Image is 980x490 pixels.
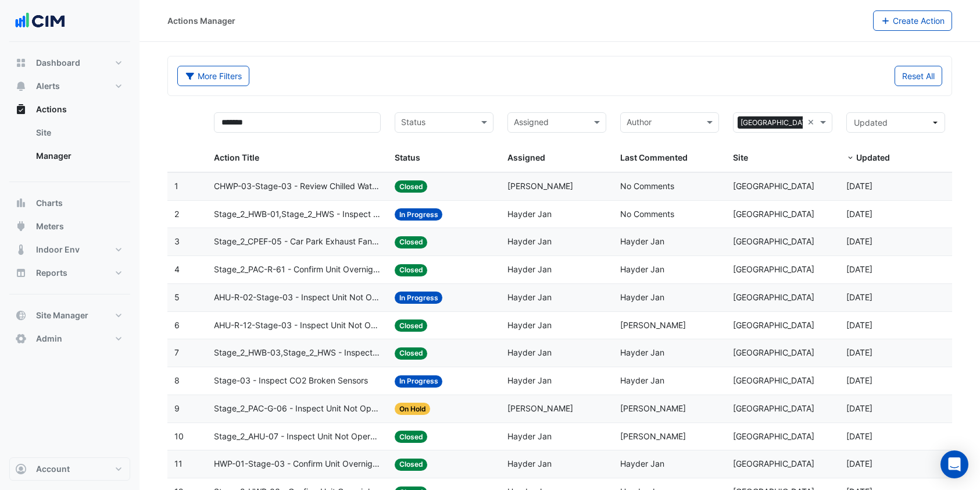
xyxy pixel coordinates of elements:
a: Site [27,121,130,144]
span: [GEOGRAPHIC_DATA] [733,347,814,357]
span: Assigned [507,152,545,162]
div: Open Intercom Messenger [940,450,968,478]
span: 10 [174,431,184,441]
span: Stage_2_CPEF-05 - Car Park Exhaust Fan Not Operating [214,235,381,248]
span: Account [36,463,70,475]
span: Site [733,152,748,162]
span: Hayder Jan [620,264,664,274]
app-icon: Charts [15,197,27,209]
span: 3 [174,236,180,246]
span: [GEOGRAPHIC_DATA] [733,292,814,302]
span: 2025-08-26T14:54:30.813 [846,209,872,219]
span: Status [395,152,420,162]
span: 9 [174,403,180,413]
button: Account [9,457,130,481]
span: Hayder Jan [620,347,664,357]
span: Hayder Jan [620,236,664,246]
span: Indoor Env [36,244,80,255]
span: [GEOGRAPHIC_DATA] [733,181,814,191]
app-icon: Actions [15,104,27,115]
app-icon: Admin [15,333,27,345]
span: 7 [174,347,179,357]
span: Hayder Jan [507,431,552,441]
app-icon: Site Manager [15,310,27,321]
button: Admin [9,327,130,350]
button: Reset All [895,66,942,86]
a: Manager [27,144,130,168]
button: More Filters [177,66,249,86]
span: 2025-08-21T14:05:46.934 [846,347,872,357]
span: [PERSON_NAME] [620,431,686,441]
span: Charts [36,197,63,209]
span: [GEOGRAPHIC_DATA] [733,236,814,246]
span: Hayder Jan [620,459,664,468]
span: Closed [395,347,428,360]
span: 11 [174,459,183,468]
span: [GEOGRAPHIC_DATA] [738,116,816,129]
span: [GEOGRAPHIC_DATA] [733,375,814,385]
span: No Comments [620,209,674,219]
span: Hayder Jan [507,264,552,274]
span: [PERSON_NAME] [620,320,686,330]
span: Last Commented [620,152,688,162]
span: Closed [395,264,428,276]
span: In Progress [395,375,443,388]
button: Alerts [9,74,130,98]
span: 6 [174,320,180,330]
span: 1 [174,181,178,191]
app-icon: Indoor Env [15,244,27,255]
span: [GEOGRAPHIC_DATA] [733,320,814,330]
button: Dashboard [9,51,130,74]
button: Updated [846,112,945,133]
span: In Progress [395,292,443,304]
span: HWP-01-Stage-03 - Confirm Unit Overnight Operation (Energy Waste) [214,457,381,471]
span: [GEOGRAPHIC_DATA] [733,209,814,219]
button: Indoor Env [9,238,130,261]
span: Hayder Jan [620,375,664,385]
span: 2025-08-13T08:41:46.191 [846,403,872,413]
span: 5 [174,292,180,302]
span: [GEOGRAPHIC_DATA] [733,459,814,468]
span: Dashboard [36,57,80,69]
div: Actions [9,121,130,172]
span: 2025-08-26T14:31:28.585 [846,292,872,302]
img: Company Logo [14,9,66,33]
span: AHU-R-12-Stage-03 - Inspect Unit Not Operating [214,319,381,332]
span: [PERSON_NAME] [507,181,573,191]
app-icon: Alerts [15,80,27,92]
span: Closed [395,236,428,248]
span: 8 [174,375,180,385]
div: Actions Manager [167,15,235,27]
span: 2025-08-21T13:20:57.963 [846,375,872,385]
span: Reports [36,267,67,279]
span: 2025-08-06T09:59:53.062 [846,431,872,441]
span: 2 [174,209,179,219]
span: Closed [395,431,428,443]
span: Hayder Jan [507,375,552,385]
app-icon: Dashboard [15,57,27,69]
span: Closed [395,180,428,193]
span: Actions [36,104,67,115]
span: Admin [36,333,62,345]
span: Updated [854,118,888,127]
span: Stage_2_AHU-07 - Inspect Unit Not Operating [214,430,381,443]
button: Create Action [873,10,953,31]
span: Alerts [36,80,60,92]
button: Site Manager [9,304,130,327]
span: Hayder Jan [507,236,552,246]
button: Meters [9,215,130,238]
span: Clear [807,116,817,129]
span: Closed [395,319,428,332]
span: Hayder Jan [507,347,552,357]
span: Stage_2_PAC-R-61 - Confirm Unit Overnight Operation (Energy Waste) [214,263,381,276]
span: Hayder Jan [620,292,664,302]
span: Site Manager [36,310,88,321]
span: Hayder Jan [507,209,552,219]
span: [GEOGRAPHIC_DATA] [733,403,814,413]
span: Action Title [214,152,259,162]
span: Stage_2_HWB-03,Stage_2_HWS - Inspect Unit Fail [214,346,381,360]
span: 2025-08-26T14:52:25.340 [846,264,872,274]
app-icon: Meters [15,221,27,232]
span: [PERSON_NAME] [507,403,573,413]
span: [GEOGRAPHIC_DATA] [733,264,814,274]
